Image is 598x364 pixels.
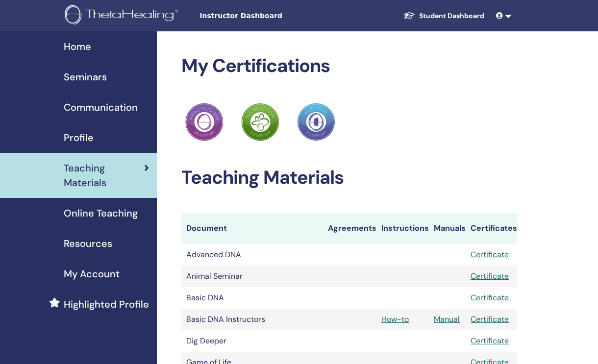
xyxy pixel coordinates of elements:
[185,103,224,141] img: Practitioner
[64,100,138,115] span: Communication
[64,70,107,84] span: Seminars
[64,267,120,281] span: My Account
[181,287,323,309] td: Basic DNA
[471,336,509,346] a: Certificate
[64,39,91,54] span: Home
[471,314,509,324] a: Certificate
[181,213,323,244] th: Document
[429,213,466,244] th: Manuals
[64,297,149,312] span: Highlighted Profile
[64,206,138,220] span: Online Teaching
[403,11,415,20] img: graduation-cap-white.svg
[65,5,182,27] img: logo.png
[181,55,517,77] h2: My Certifications
[64,236,112,251] span: Resources
[64,130,94,145] span: Profile
[241,103,279,141] img: Practitioner
[466,213,517,244] th: Certificates
[323,213,376,244] th: Agreements
[376,213,429,244] th: Instructions
[181,309,323,330] td: Basic DNA Instructors
[434,314,460,324] a: Manual
[381,314,409,324] a: How-to
[181,266,323,287] td: Animal Seminar
[396,7,492,25] a: Student Dashboard
[471,271,509,281] a: Certificate
[181,244,323,266] td: Advanced DNA
[471,249,509,260] a: Certificate
[199,11,347,21] span: Instructor Dashboard
[471,292,509,303] a: Certificate
[181,330,323,352] td: Dig Deeper
[181,167,517,189] h2: Teaching Materials
[64,161,144,190] span: Teaching Materials
[297,103,335,141] img: Practitioner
